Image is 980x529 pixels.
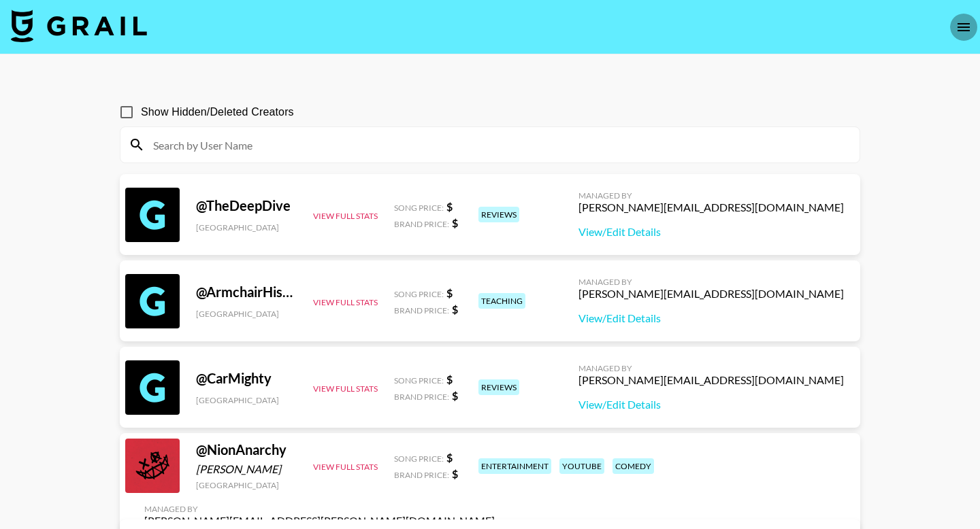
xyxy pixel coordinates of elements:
strong: $ [452,303,458,315]
div: teaching [478,293,525,309]
span: Song Price: [394,203,444,213]
strong: $ [452,389,458,402]
strong: $ [446,373,453,386]
a: View/Edit Details [578,311,844,325]
div: @ TheDeepDive [196,197,297,214]
div: [PERSON_NAME][EMAIL_ADDRESS][DOMAIN_NAME] [578,287,844,301]
div: entertainment [478,458,551,474]
button: View Full Stats [313,211,378,221]
div: reviews [478,207,519,222]
div: youtube [559,458,604,474]
div: Managed By [578,190,844,201]
div: [GEOGRAPHIC_DATA] [196,395,297,405]
img: Grail Talent [11,10,147,42]
span: Song Price: [394,454,444,464]
strong: $ [452,467,458,480]
input: Search by User Name [145,134,851,156]
div: Managed By [144,504,495,514]
span: Brand Price: [394,392,449,402]
div: @ NionAnarchy [196,441,297,458]
div: [GEOGRAPHIC_DATA] [196,222,297,233]
div: @ ArmchairHistorian [196,284,297,301]
div: comedy [612,458,654,474]
span: Brand Price: [394,470,449,480]
strong: $ [452,216,458,229]
strong: $ [446,200,453,213]
button: View Full Stats [313,462,378,472]
span: Song Price: [394,289,444,299]
span: Song Price: [394,375,444,386]
button: View Full Stats [313,383,378,394]
div: [PERSON_NAME][EMAIL_ADDRESS][PERSON_NAME][DOMAIN_NAME] [144,514,495,528]
div: Managed By [578,363,844,373]
span: Brand Price: [394,305,449,315]
div: [PERSON_NAME][EMAIL_ADDRESS][DOMAIN_NAME] [578,201,844,214]
div: [GEOGRAPHIC_DATA] [196,309,297,319]
div: Managed By [578,277,844,287]
div: reviews [478,379,519,395]
a: View/Edit Details [578,225,844,239]
a: View/Edit Details [578,398,844,411]
div: [PERSON_NAME] [196,462,297,476]
div: [GEOGRAPHIC_DATA] [196,480,297,490]
button: View Full Stats [313,297,378,307]
div: @ CarMighty [196,370,297,387]
strong: $ [446,451,453,464]
div: [PERSON_NAME][EMAIL_ADDRESS][DOMAIN_NAME] [578,373,844,387]
span: Show Hidden/Deleted Creators [141,104,294,120]
button: open drawer [950,14,977,41]
span: Brand Price: [394,219,449,229]
strong: $ [446,286,453,299]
